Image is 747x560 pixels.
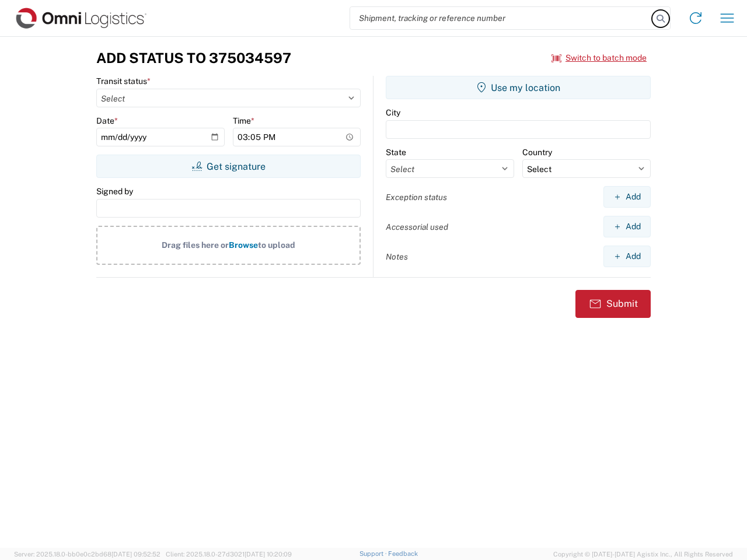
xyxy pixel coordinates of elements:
[386,147,406,157] label: State
[386,222,448,232] label: Accessorial used
[233,116,254,126] label: Time
[386,107,400,118] label: City
[258,240,295,250] span: to upload
[162,240,229,250] span: Drag files here or
[111,551,160,558] span: [DATE] 09:52:52
[522,147,552,157] label: Country
[386,192,447,202] label: Exception status
[96,155,361,178] button: Get signature
[96,186,133,197] label: Signed by
[551,48,647,68] button: Switch to batch mode
[553,549,733,559] span: Copyright © [DATE]-[DATE] Agistix Inc., All Rights Reserved
[388,550,418,557] a: Feedback
[603,246,651,267] button: Add
[359,550,389,557] a: Support
[386,76,651,99] button: Use my location
[575,290,651,318] button: Submit
[166,551,292,558] span: Client: 2025.18.0-27d3021
[386,251,408,262] label: Notes
[96,116,118,126] label: Date
[96,76,151,86] label: Transit status
[96,50,291,66] h3: Add Status to 375034597
[14,551,160,558] span: Server: 2025.18.0-bb0e0c2bd68
[350,7,652,29] input: Shipment, tracking or reference number
[603,216,651,237] button: Add
[245,551,292,558] span: [DATE] 10:20:09
[229,240,258,250] span: Browse
[603,186,651,208] button: Add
